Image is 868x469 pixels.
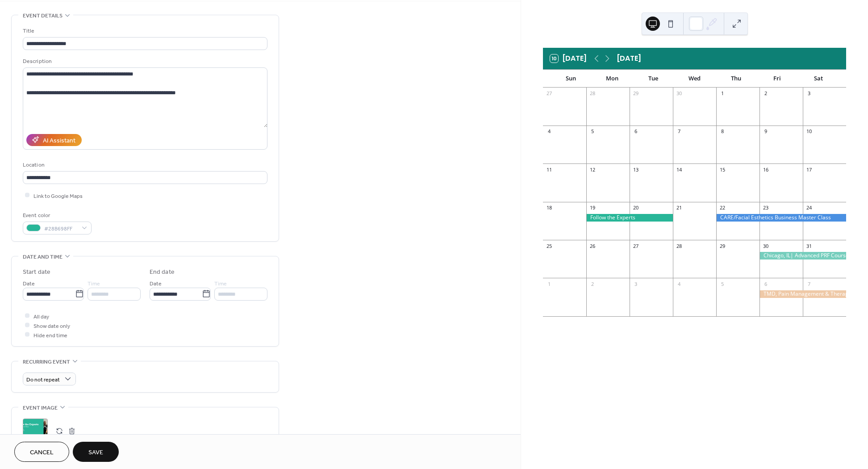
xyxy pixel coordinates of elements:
span: Event image [23,403,58,413]
div: 1 [546,281,552,287]
span: Event details [23,11,63,21]
div: 11 [546,166,552,173]
span: Time [214,279,227,288]
div: 14 [676,166,682,173]
div: 28 [589,90,596,97]
div: 12 [589,166,596,173]
div: 30 [676,90,682,97]
div: 7 [805,281,812,287]
div: 27 [546,90,552,97]
div: 3 [632,281,639,287]
div: 24 [805,205,812,211]
div: Mon [592,70,633,88]
div: Thu [715,70,756,88]
div: AI Assistant [43,136,75,145]
div: ; [23,419,48,444]
span: Recurring event [23,357,70,367]
div: 9 [762,128,769,135]
div: TMD, Pain Management & Therapeutic Botox Course [759,290,846,298]
div: Event color [23,211,90,220]
div: 21 [676,205,682,211]
div: Sun [550,70,591,88]
div: 18 [546,205,552,211]
button: Cancel [14,442,69,462]
div: End date [150,268,175,277]
div: 4 [676,281,682,287]
div: 17 [805,166,812,173]
div: 5 [589,128,596,135]
div: 25 [546,243,552,249]
div: 8 [719,128,726,135]
span: Link to Google Maps [33,191,83,201]
div: 16 [762,166,769,173]
div: 29 [632,90,639,97]
div: Sat [798,70,839,88]
div: Fri [756,70,797,88]
div: 15 [719,166,726,173]
div: 3 [805,90,812,97]
span: Show date only [33,321,70,331]
div: 30 [762,243,769,249]
div: 29 [719,243,726,249]
button: 10[DATE] [547,52,590,65]
div: Chicago, IL| Advanced PRF Course in Regenerative Dentistry [759,252,846,260]
div: Description [23,57,266,66]
div: 6 [632,128,639,135]
span: Date [23,279,35,288]
div: 1 [719,90,726,97]
div: [DATE] [617,53,641,64]
div: 31 [805,243,812,249]
div: 10 [805,128,812,135]
span: Cancel [30,448,54,457]
button: AI Assistant [26,134,82,146]
div: Tue [633,70,674,88]
div: 4 [546,128,552,135]
div: 20 [632,205,639,211]
div: 26 [589,243,596,249]
div: CARE/Facial Esthetics Business Master Class [716,214,846,222]
span: All day [33,312,49,321]
div: 13 [632,166,639,173]
div: 23 [762,205,769,211]
div: 19 [589,205,596,211]
span: #28B698FF [44,224,77,233]
span: Save [88,448,103,457]
div: 2 [589,281,596,287]
div: Location [23,160,266,170]
div: 27 [632,243,639,249]
div: 22 [719,205,726,211]
div: Start date [23,268,50,277]
span: Hide end time [33,331,67,340]
div: 28 [676,243,682,249]
button: Save [73,442,119,462]
div: Wed [674,70,715,88]
div: 7 [676,128,682,135]
div: 5 [719,281,726,287]
span: Do not repeat [26,374,60,385]
div: 2 [762,90,769,97]
div: 6 [762,281,769,287]
span: Date [150,279,162,288]
span: Date and time [23,252,63,262]
span: Time [88,279,100,288]
div: Title [23,26,266,36]
div: Follow the Experts [586,214,673,222]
